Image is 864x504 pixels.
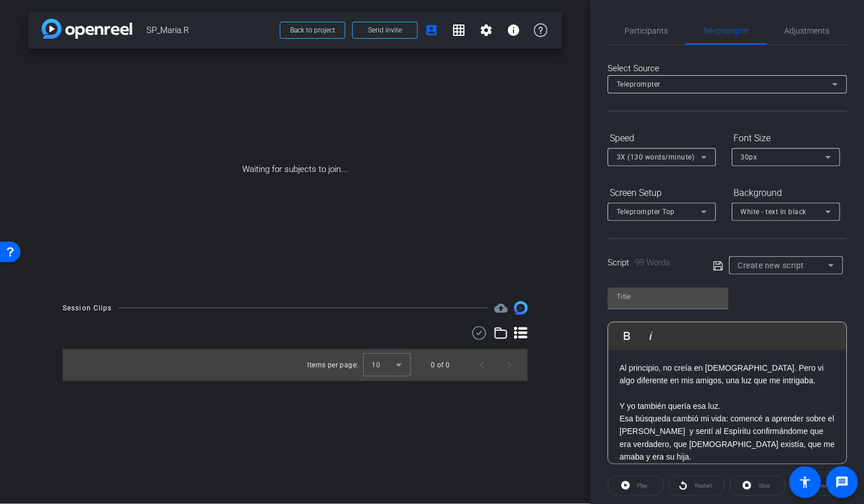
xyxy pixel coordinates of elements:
span: 30px [741,153,757,161]
img: Session clips [514,301,528,315]
div: Background [732,183,840,203]
p: Y yo también quería esa luz. [620,400,835,412]
mat-icon: settings [479,23,493,37]
span: SP_Maria.R [146,19,273,42]
span: Back to project [290,26,335,34]
span: Adjustments [785,27,830,35]
span: Create new script [738,261,805,270]
span: Participants [625,27,669,35]
mat-icon: accessibility [798,476,812,489]
button: Send invite [352,22,418,39]
span: 99 Words [635,257,670,268]
mat-icon: info [507,23,520,37]
span: Destinations for your clips [494,301,508,315]
mat-icon: account_box [425,23,438,37]
div: Waiting for subjects to join... [28,49,562,290]
span: Send invite [368,26,402,35]
span: Teleprompter [703,27,750,35]
div: Session Clips [63,302,112,314]
span: Teleprompter [617,80,661,88]
button: Previous page [468,351,496,379]
mat-icon: cloud_upload [494,301,508,315]
p: Al principio, no creía en [DEMOGRAPHIC_DATA]. Pero vi algo diferente en mis amigos, una luz que m... [620,362,835,387]
p: Esa búsqueda cambió mi vida: comencé a aprender sobre el [PERSON_NAME] y sentí al Espíritu confir... [620,412,835,464]
div: Screen Setup [608,183,716,203]
button: Italic (⌘I) [640,325,662,347]
span: 3X (130 words/minute) [617,153,695,161]
button: Bold (⌘B) [616,325,638,347]
div: Font Size [732,129,840,148]
mat-icon: message [836,476,849,489]
button: Next page [496,351,523,379]
button: Back to project [280,22,345,39]
div: 0 of 0 [431,359,450,371]
input: Title [617,290,719,304]
div: Select Source [608,62,847,75]
div: Speed [608,129,716,148]
img: app-logo [42,19,132,39]
span: White - text in black [741,208,807,216]
div: Script [608,256,697,269]
div: Items per page: [308,359,358,371]
span: Teleprompter Top [617,208,675,216]
mat-icon: grid_on [452,23,466,37]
